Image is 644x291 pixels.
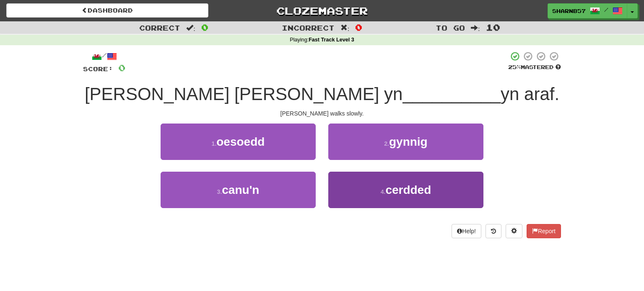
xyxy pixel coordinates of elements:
[216,135,265,148] span: oesoedd
[471,24,480,31] span: :
[139,23,180,32] span: Correct
[402,84,501,104] span: __________
[222,183,259,196] span: canu'n
[384,140,389,147] small: 2 .
[527,224,561,238] button: Report
[436,23,465,32] span: To go
[486,22,500,32] span: 10
[548,3,627,18] a: Sharnb57 /
[501,84,559,104] span: yn araf.
[186,24,195,31] span: :
[201,22,208,32] span: 0
[328,172,483,208] button: 4.cerdded
[161,172,316,208] button: 3.canu'n
[118,62,125,73] span: 0
[328,124,483,160] button: 2.gynnig
[83,65,113,72] span: Score:
[381,188,386,195] small: 4 .
[385,183,431,196] span: cerdded
[340,24,350,31] span: :
[309,37,354,43] strong: Fast Track Level 3
[552,7,586,15] span: Sharnb57
[6,3,208,18] a: Dashboard
[83,51,125,62] div: /
[217,188,222,195] small: 3 .
[452,224,481,238] button: Help!
[85,84,403,104] span: [PERSON_NAME] [PERSON_NAME] yn
[389,135,428,148] span: gynnig
[161,124,316,160] button: 1.oesoedd
[508,64,561,71] div: Mastered
[355,22,362,32] span: 0
[508,64,521,70] span: 25 %
[282,23,335,32] span: Incorrect
[486,224,501,238] button: Round history (alt+y)
[604,7,608,13] span: /
[221,3,423,18] a: Clozemaster
[83,109,561,118] div: [PERSON_NAME] walks slowly.
[212,140,217,147] small: 1 .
